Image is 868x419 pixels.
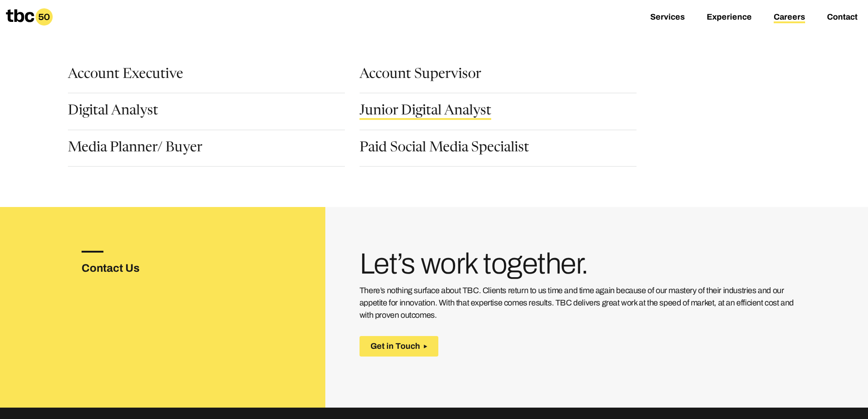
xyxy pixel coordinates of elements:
h3: Let’s work together. [360,251,800,277]
a: Account Supervisor [360,68,481,83]
a: Experience [707,12,752,23]
a: Media Planner/ Buyer [68,141,202,157]
h3: Contact Us [82,260,169,276]
button: Get in Touch [360,336,438,357]
a: Careers [774,12,805,23]
a: Junior Digital Analyst [360,104,491,120]
p: There’s nothing surface about TBC. Clients return to us time and time again because of our master... [360,285,800,321]
span: Get in Touch [370,341,420,351]
a: Account Executive [68,68,183,83]
a: Digital Analyst [68,104,158,120]
a: Services [650,12,685,23]
a: Contact [827,12,858,23]
a: Paid Social Media Specialist [360,141,529,157]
